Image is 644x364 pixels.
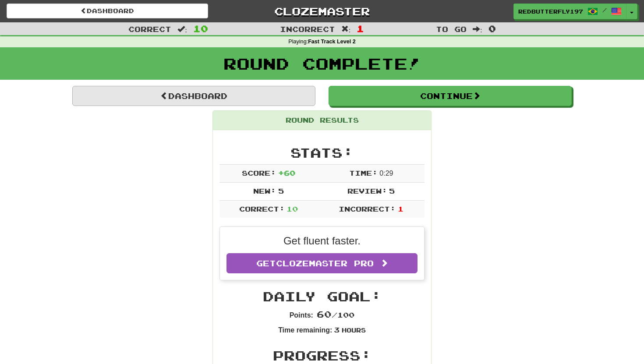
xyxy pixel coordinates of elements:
span: : [177,25,187,33]
h2: Daily Goal: [219,289,425,304]
span: Time: [349,169,378,177]
span: 0 [488,23,496,34]
span: Incorrect: [339,205,396,213]
span: Review: [347,187,387,195]
h2: Progress: [219,348,425,363]
span: To go [436,25,467,33]
span: + 60 [278,169,295,177]
span: Clozemaster Pro [276,258,374,268]
strong: Time remaining: [278,326,332,334]
a: Dashboard [72,86,315,106]
span: Score: [242,169,276,177]
span: 5 [389,187,395,195]
span: 1 [357,23,364,34]
small: Hours [342,326,366,334]
div: Round Results [213,111,431,130]
p: Get fluent faster. [226,233,418,248]
a: Dashboard [7,4,208,18]
span: Correct: [239,205,285,213]
h2: Stats: [219,145,425,160]
span: 10 [287,205,298,213]
span: 1 [398,205,403,213]
a: GetClozemaster Pro [226,253,418,273]
span: 60 [317,309,332,319]
span: 5 [278,187,284,195]
span: / 100 [317,311,354,319]
span: : [473,25,482,33]
span: New: [253,187,276,195]
span: Incorrect [280,25,335,33]
span: RedButterfly1973 [518,7,583,15]
span: 3 [334,325,340,334]
a: Clozemaster [221,4,423,19]
span: 0 : 29 [379,170,393,177]
span: / [602,7,607,13]
strong: Points: [290,311,313,319]
strong: Fast Track Level 2 [308,39,356,45]
span: 10 [193,23,208,34]
h1: Round Complete! [3,55,641,72]
span: : [341,25,351,33]
a: RedButterfly1973 / [513,4,626,19]
span: Correct [128,25,171,33]
button: Continue [329,86,572,106]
